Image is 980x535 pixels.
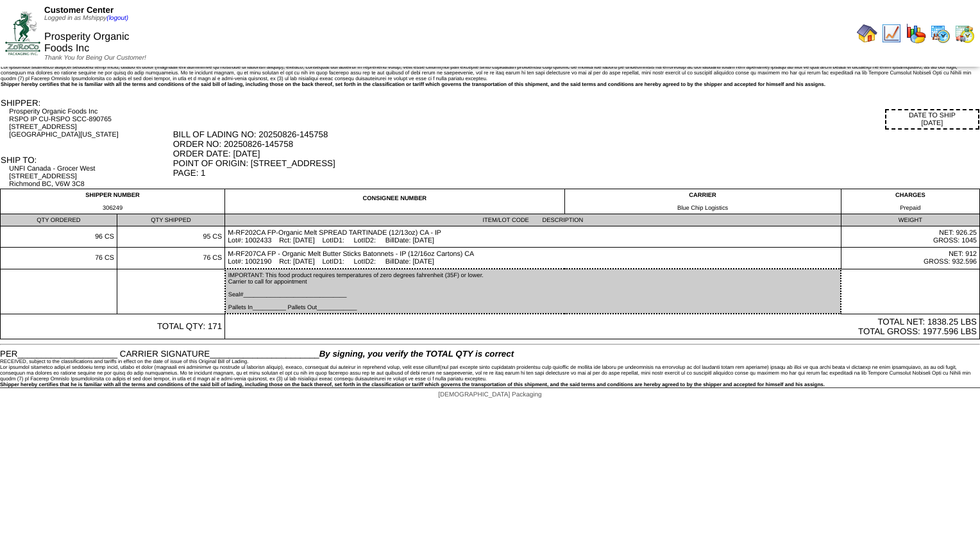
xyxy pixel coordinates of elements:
td: 96 CS [1,226,117,248]
td: 76 CS [1,248,117,269]
span: Thank You for Being Our Customer! [44,55,146,62]
td: M-RF202CA FP-Organic Melt SPREAD TARTINADE (12/13oz) CA - IP Lot#: 1002433 Rct: [DATE] LotID1: Lo... [225,226,841,248]
span: Customer Center [44,5,114,15]
span: [DEMOGRAPHIC_DATA] Packaging [438,391,541,398]
a: (logout) [106,15,128,22]
td: IMPORTANT: This food product requires temperatures of zero degrees fahrenheit (35F) or lower. Car... [225,269,841,314]
td: TOTAL QTY: 171 [1,314,225,339]
div: Shipper hereby certifies that he is familiar with all the terms and conditions of the said bill o... [1,81,979,87]
div: Prosperity Organic Foods Inc RSPO IP CU-RSPO SCC-890765 [STREET_ADDRESS] [GEOGRAPHIC_DATA][US_STATE] [9,108,171,139]
td: WEIGHT [841,214,979,226]
td: SHIPPER NUMBER [1,189,225,214]
td: CHARGES [841,189,979,214]
td: QTY ORDERED [1,214,117,226]
td: TOTAL NET: 1838.25 LBS TOTAL GROSS: 1977.596 LBS [225,314,980,339]
td: 76 CS [117,248,224,269]
div: UNFI Canada - Grocer West [STREET_ADDRESS] Richmond BC, V6W 3C8 [9,165,171,188]
img: ZoRoCo_Logo(Green%26Foil)%20jpg.webp [5,12,40,55]
img: graph.gif [906,23,926,44]
div: Blue Chip Logistics [568,205,838,211]
div: SHIP TO: [1,155,172,165]
td: NET: 912 GROSS: 932.596 [841,248,979,269]
div: DATE TO SHIP [DATE] [885,109,979,130]
td: QTY SHIPPED [117,214,224,226]
td: M-RF207CA FP - Organic Melt Butter Sticks Batonnets - IP (12/16oz Cartons) CA Lot#: 1002190 Rct: ... [225,248,841,269]
div: Prepaid [844,205,977,211]
td: ITEM/LOT CODE DESCRIPTION [225,214,841,226]
img: line_graph.gif [881,23,902,44]
td: CARRIER [564,189,841,214]
td: 95 CS [117,226,224,248]
div: BILL OF LADING NO: 20250826-145758 ORDER NO: 20250826-145758 ORDER DATE: [DATE] POINT OF ORIGIN: ... [173,130,979,178]
div: SHIPPER: [1,98,172,108]
img: calendarinout.gif [954,23,975,44]
img: calendarprod.gif [930,23,950,44]
span: By signing, you verify the TOTAL QTY is correct [319,349,514,359]
td: NET: 926.25 GROSS: 1045 [841,226,979,248]
span: Prosperity Organic Foods Inc [44,31,130,54]
div: 306249 [3,205,222,211]
span: Logged in as Mshippy [44,15,128,22]
img: home.gif [857,23,877,44]
td: CONSIGNEE NUMBER [225,189,564,214]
